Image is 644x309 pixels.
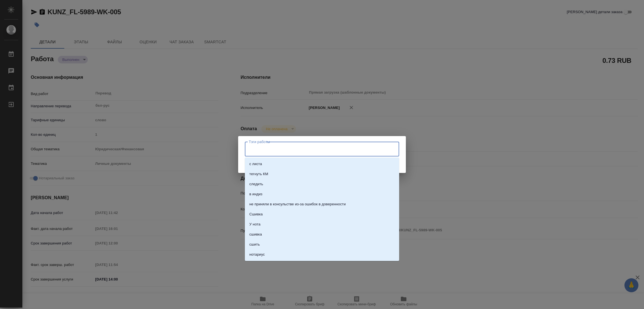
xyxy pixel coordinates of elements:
[249,181,263,187] p: следить
[249,242,260,247] p: сшить
[249,171,268,177] p: тегнуть КМ
[249,211,263,217] p: Сшивка
[249,191,262,197] p: в индиз
[249,232,262,237] p: сшивка
[249,252,265,257] p: нотариус
[249,222,261,227] p: У нота
[249,201,346,207] p: не приняли в консульстве из-за ошибок в доверенности
[249,161,262,167] p: с листа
